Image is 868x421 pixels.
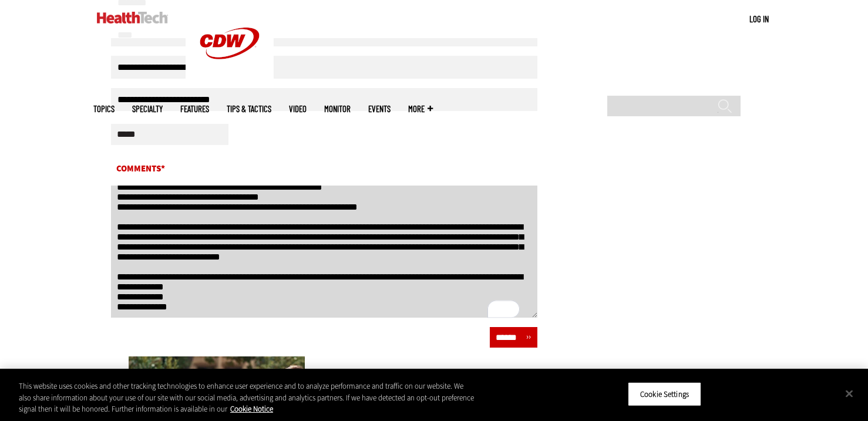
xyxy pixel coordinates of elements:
[289,105,307,113] a: Video
[19,380,477,415] div: This website uses cookies and other tracking technologies to enhance user experience and to analy...
[408,105,433,113] span: More
[836,380,862,406] button: Close
[628,382,701,406] button: Cookie Settings
[132,105,163,113] span: Specialty
[227,105,271,113] a: Tips & Tactics
[111,161,537,180] label: Comments*
[180,105,209,113] a: Features
[324,105,351,113] a: MonITor
[230,404,273,414] a: More information about your privacy
[93,105,115,113] span: Topics
[749,14,769,24] a: Log in
[186,78,274,90] a: CDW
[749,13,769,25] div: User menu
[111,186,537,318] textarea: To enrich screen reader interactions, please activate Accessibility in Grammarly extension settings
[97,12,168,23] img: Home
[368,105,391,113] a: Events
